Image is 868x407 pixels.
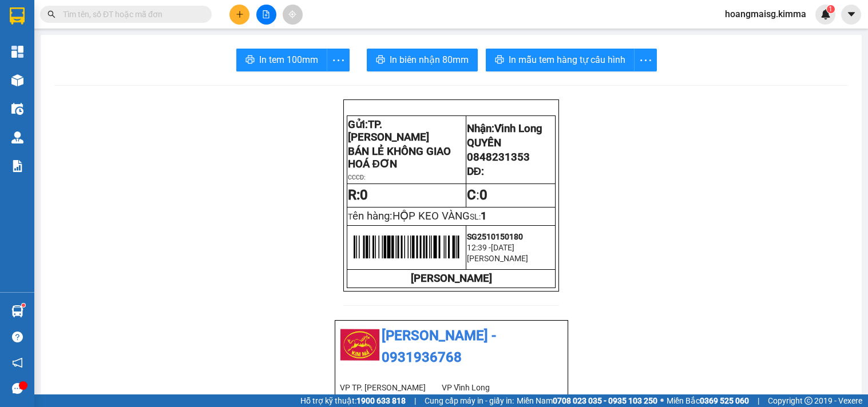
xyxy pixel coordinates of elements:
span: Vĩnh Long [494,122,542,135]
span: more [635,53,656,67]
li: VP Vĩnh Long [442,381,544,394]
sup: 1 [22,304,25,307]
strong: 0369 525 060 [700,396,749,405]
span: 12:39 - [467,243,491,252]
span: message [12,383,23,394]
button: aim [283,5,303,25]
strong: [PERSON_NAME] [411,272,492,285]
span: In tem 100mm [259,53,318,67]
button: printerIn biên nhận 80mm [367,49,478,71]
span: 1 [829,5,833,13]
span: printer [376,55,385,66]
strong: R: [348,187,368,203]
button: file-add [256,5,276,25]
span: printer [245,55,255,66]
span: [DATE] [491,243,514,252]
span: aim [288,10,296,18]
input: Tìm tên, số ĐT hoặc mã đơn [63,8,198,21]
img: icon-new-feature [821,9,831,19]
li: [PERSON_NAME] - 0931936768 [340,325,563,368]
button: plus [229,5,249,25]
span: Miền Nam [517,394,657,407]
span: : [467,187,487,203]
img: dashboard-icon [11,46,23,58]
span: search [47,10,56,18]
span: copyright [804,397,812,405]
span: 0848231353 [467,151,530,163]
span: notification [12,357,23,368]
img: warehouse-icon [11,74,23,86]
span: 0 [360,187,368,203]
strong: C [467,187,476,203]
span: DĐ: [467,165,484,178]
span: question-circle [12,332,23,342]
span: Nhận: [467,122,542,135]
img: warehouse-icon [11,103,23,115]
img: logo-vxr [10,7,25,25]
span: SL: [470,212,481,221]
sup: 1 [827,5,835,13]
li: VP TP. [PERSON_NAME] [340,381,442,394]
span: | [758,394,759,407]
span: TP. [PERSON_NAME] [348,118,429,143]
span: QUYÊN [467,137,501,149]
span: plus [236,10,244,18]
span: T [348,212,470,221]
span: file-add [262,10,270,18]
span: | [414,394,416,407]
button: caret-down [841,5,861,25]
button: more [634,49,657,71]
span: CCCD: [348,174,366,181]
button: printerIn mẫu tem hàng tự cấu hình [486,49,635,71]
button: more [327,49,350,71]
img: logo.jpg [340,325,380,365]
span: SG2510150180 [467,232,523,241]
span: Cung cấp máy in - giấy in: [425,394,514,407]
span: hoangmaisg.kimma [716,7,815,21]
span: In biên nhận 80mm [390,53,469,67]
span: HỘP KEO VÀNG [393,210,470,222]
span: 0 [479,187,487,203]
span: [PERSON_NAME] [467,254,528,263]
img: solution-icon [11,160,23,172]
img: warehouse-icon [11,131,23,143]
span: In mẫu tem hàng tự cấu hình [509,53,625,67]
span: 1 [481,210,487,222]
span: Gửi: [348,118,429,143]
strong: 1900 633 818 [356,396,406,405]
span: caret-down [846,9,857,19]
span: printer [495,55,504,66]
span: Hỗ trợ kỹ thuật: [300,394,406,407]
span: ên hàng: [352,210,470,222]
button: printerIn tem 100mm [236,49,327,71]
span: ⚪️ [660,398,664,403]
img: warehouse-icon [11,305,23,317]
span: more [327,53,349,67]
strong: 0708 023 035 - 0935 103 250 [553,396,657,405]
span: Miền Bắc [667,394,749,407]
span: BÁN LẺ KHÔNG GIAO HOÁ ĐƠN [348,145,451,170]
